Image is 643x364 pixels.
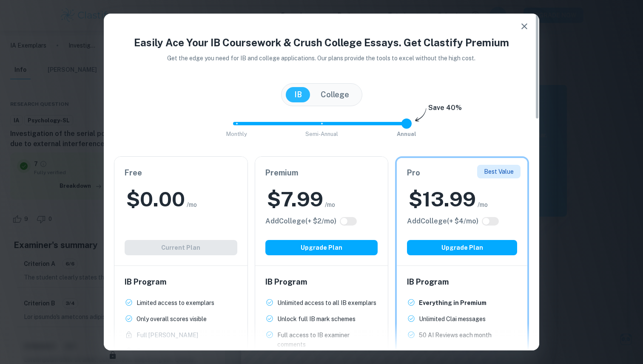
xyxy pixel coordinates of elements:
[397,131,416,137] span: Annual
[415,108,427,122] img: subscription-arrow.svg
[265,276,378,288] h6: IB Program
[265,240,378,255] button: Upgrade Plan
[312,87,358,102] button: College
[428,103,462,117] h6: Save 40%
[125,276,237,288] h6: IB Program
[277,314,356,324] p: Unlock full IB mark schemes
[265,167,378,179] h6: Premium
[407,276,517,288] h6: IB Program
[114,35,529,50] h4: Easily Ace Your IB Coursework & Crush College Essays. Get Clastify Premium
[407,216,478,226] h6: Click to see all the additional College features.
[407,167,517,179] h6: Pro
[265,216,336,226] h6: Click to see all the additional College features.
[325,200,335,209] span: /mo
[137,298,214,308] p: Limited access to exemplars
[305,131,338,137] span: Semi-Annual
[226,131,247,137] span: Monthly
[409,186,476,213] h2: $ 13.99
[126,186,185,213] h2: $ 0.00
[484,167,514,176] p: Best Value
[125,167,237,179] h6: Free
[187,200,197,209] span: /mo
[419,298,487,308] p: Everything in Premium
[277,298,376,308] p: Unlimited access to all IB exemplars
[407,240,517,255] button: Upgrade Plan
[286,87,310,102] button: IB
[137,314,207,324] p: Only overall scores visible
[156,54,488,63] p: Get the edge you need for IB and college applications. Our plans provide the tools to excel witho...
[478,200,488,209] span: /mo
[419,314,486,324] p: Unlimited Clai messages
[267,186,323,213] h2: $ 7.99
